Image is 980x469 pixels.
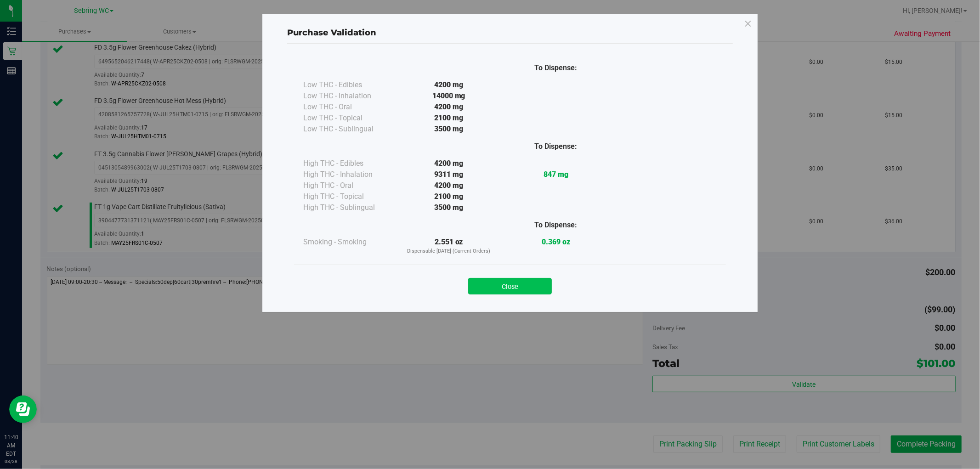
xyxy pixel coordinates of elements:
div: 14000 mg [395,90,502,102]
strong: 0.369 oz [542,237,570,246]
div: 2100 mg [395,113,502,124]
div: 2.551 oz [395,237,502,255]
div: 4200 mg [395,158,502,169]
div: Low THC - Inhalation [303,90,395,102]
span: Purchase Validation [287,28,376,38]
div: High THC - Topical [303,191,395,202]
div: To Dispense: [502,62,609,73]
div: High THC - Edibles [303,158,395,169]
p: Dispensable [DATE] (Current Orders) [395,248,502,255]
div: Smoking - Smoking [303,237,395,248]
div: 4200 mg [395,79,502,90]
div: High THC - Oral [303,180,395,191]
div: Low THC - Sublingual [303,124,395,135]
div: 4200 mg [395,102,502,113]
strong: 847 mg [544,170,568,179]
div: 3500 mg [395,202,502,213]
div: 2100 mg [395,191,502,202]
div: 9311 mg [395,169,502,180]
div: 4200 mg [395,180,502,191]
div: To Dispense: [502,141,609,152]
div: Low THC - Edibles [303,79,395,90]
div: To Dispense: [502,220,609,231]
iframe: Resource center [9,396,37,423]
button: Close [468,278,552,294]
div: High THC - Inhalation [303,169,395,180]
div: 3500 mg [395,124,502,135]
div: High THC - Sublingual [303,202,395,213]
div: Low THC - Topical [303,113,395,124]
div: Low THC - Oral [303,102,395,113]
